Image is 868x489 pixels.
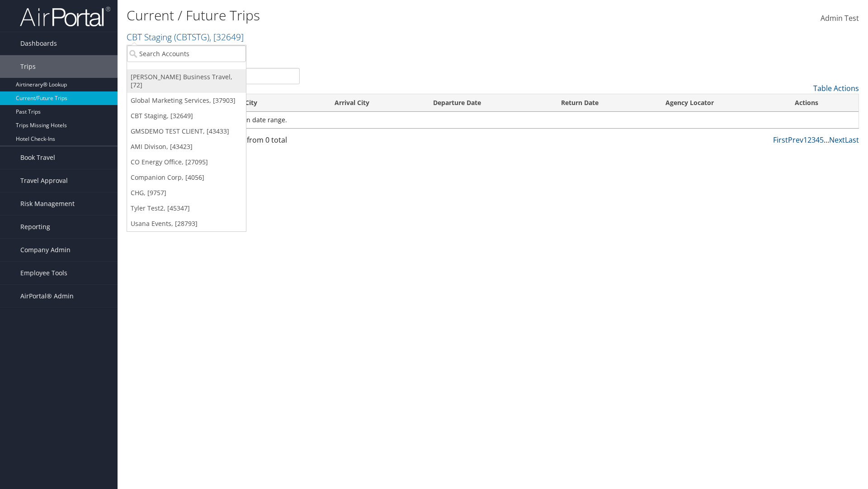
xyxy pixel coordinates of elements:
[824,135,829,145] span: …
[821,13,859,23] span: Admin Test
[820,135,824,145] a: 5
[553,94,657,112] th: Return Date: activate to sort column ascending
[811,135,816,145] a: 3
[127,48,615,59] p: Filter:
[657,94,787,112] th: Agency Locator: activate to sort column ascending
[807,135,811,145] a: 2
[20,169,68,192] span: Travel Approval
[20,55,36,78] span: Trips
[326,94,425,112] th: Arrival City: activate to sort column ascending
[174,31,209,43] span: ( CBTSTG )
[20,262,67,284] span: Employee Tools
[803,135,807,145] a: 1
[788,135,803,145] a: Prev
[127,154,246,170] a: CO Energy Office, [27095]
[20,239,71,261] span: Company Admin
[816,135,820,145] a: 4
[20,216,50,238] span: Reporting
[20,285,74,307] span: AirPortal® Admin
[127,139,246,154] a: AMI Divison, [43423]
[127,6,615,25] h1: Current / Future Trips
[20,32,57,55] span: Dashboards
[127,124,246,139] a: GMSDEMO TEST CLIENT, [43433]
[127,69,246,93] a: [PERSON_NAME] Business Travel, [72]
[127,93,246,108] a: Global Marketing Services, [37903]
[127,170,246,185] a: Companion Corp, [4056]
[127,31,244,43] a: CBT Staging
[821,5,859,33] a: Admin Test
[813,83,859,93] a: Table Actions
[127,45,246,62] input: Search Accounts
[829,135,845,145] a: Next
[127,201,246,216] a: Tyler Test2, [45347]
[787,94,859,112] th: Actions
[845,135,859,145] a: Last
[20,192,75,215] span: Risk Management
[425,94,553,112] th: Departure Date: activate to sort column descending
[127,216,246,231] a: Usana Events, [28793]
[127,112,859,128] td: No Airtineraries found within the given date range.
[20,6,110,27] img: airportal-logo.png
[209,31,244,43] span: , [ 32649 ]
[773,135,788,145] a: First
[203,94,327,112] th: Departure City: activate to sort column ascending
[127,108,246,124] a: CBT Staging, [32649]
[127,185,246,201] a: CHG, [9757]
[20,146,55,169] span: Book Travel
